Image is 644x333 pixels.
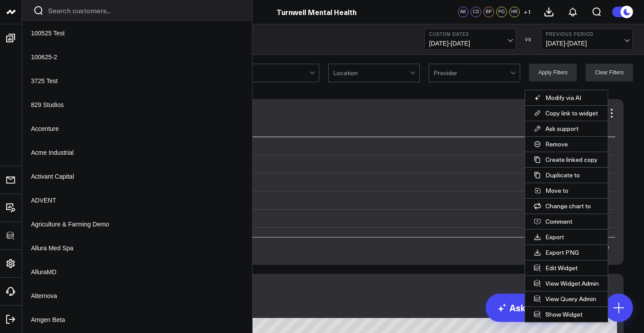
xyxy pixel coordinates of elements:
button: Search customers button [33,5,44,16]
a: Alternova [22,284,252,308]
button: Apply Filters [529,64,577,81]
span: + 1 [524,9,531,15]
a: Allura Med Spa [22,236,252,260]
a: Acme Industrial [22,141,252,165]
b: Previous Period [546,32,628,37]
button: Custom Dates[DATE]-[DATE] [424,29,516,50]
button: Move to [525,183,608,198]
a: 3725 Test [22,69,252,93]
a: View Query Admin [525,291,608,306]
button: Export PNG [525,245,608,260]
a: AskCorral [486,294,562,322]
a: 829 Studios [22,93,252,117]
a: AlluraMD [22,260,252,284]
a: 100625-2 [22,45,252,69]
div: CS [471,7,481,17]
button: Create linked copy [525,152,608,167]
div: AK [458,7,468,17]
button: Edit Widget [525,260,608,276]
a: Agriculture & Farming Demo [22,212,252,236]
a: View Widget Admin [525,276,608,291]
button: Ask support [525,121,608,136]
a: ADVENT [22,188,252,212]
button: Remove [525,137,608,152]
th: [DATE] [126,122,615,137]
div: HR [509,7,520,17]
a: Turnwell Mental Health [276,7,356,17]
div: VS [521,37,537,42]
div: Previous: 374 [38,311,617,318]
a: Amgen Beta [22,308,252,332]
input: Search customers input [48,6,241,15]
a: Accenture [22,117,252,141]
button: Clear Filters [586,64,633,81]
button: Copy link to widget [525,106,608,121]
button: Comment [525,214,608,229]
a: Activant Capital [22,165,252,188]
a: Show Widget [525,307,608,322]
button: +1 [522,7,533,17]
span: [DATE] - [DATE] [429,40,511,47]
div: PG [496,7,507,17]
button: Modify via AI [525,90,608,105]
a: 100525 Test [22,21,252,45]
b: Custom Dates [429,32,511,37]
button: Duplicate to [525,168,608,183]
button: Export [525,230,608,245]
button: Previous Period[DATE]-[DATE] [541,29,633,50]
div: BP [483,7,494,17]
span: [DATE] - [DATE] [546,40,628,47]
button: Change chart to [525,199,608,214]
